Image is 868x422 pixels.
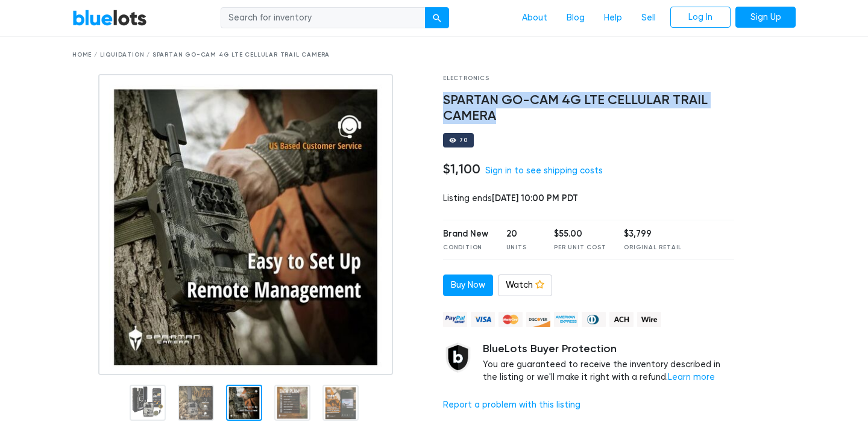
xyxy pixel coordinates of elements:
h4: $1,100 [443,161,480,177]
div: $3,799 [624,228,682,241]
input: Search for inventory [221,7,426,29]
div: 20 [506,228,536,241]
a: Blog [557,7,594,29]
img: mastercard-42073d1d8d11d6635de4c079ffdb20a4f30a903dc55d1612383a1b395dd17f39.png [498,312,523,327]
span: [DATE] 10:00 PM PDT [492,193,578,203]
img: diners_club-c48f30131b33b1bb0e5d0e2dbd43a8bea4cb12cb2961413e2f4250e06c020426.png [582,312,606,327]
img: visa-79caf175f036a155110d1892330093d4c38f53c55c9ec9e2c3a54a56571784bb.png [471,312,495,327]
h4: SPARTAN GO-CAM 4G LTE CELLULAR TRAIL CAMERA [443,93,734,124]
div: Listing ends [443,192,734,205]
a: Report a problem with this listing [443,400,580,410]
img: buyer_protection_shield-3b65640a83011c7d3ede35a8e5a80bfdfaa6a97447f0071c1475b91a4b0b3d01.png [443,343,473,373]
a: Log In [670,7,731,28]
img: ach-b7992fed28a4f97f893c574229be66187b9afb3f1a8d16a4691d3d3140a8ab00.png [609,312,634,327]
div: Units [506,243,536,252]
div: Brand New [443,228,488,241]
a: Sell [632,7,665,29]
div: Condition [443,243,488,252]
div: $55.00 [554,228,606,241]
div: You are guaranteed to receive the inventory described in the listing or we'll make it right with ... [483,343,734,384]
a: Sign in to see shipping costs [485,166,603,176]
div: Per Unit Cost [554,243,606,252]
a: Buy Now [443,275,493,296]
a: Watch [498,275,552,296]
img: wire-908396882fe19aaaffefbd8e17b12f2f29708bd78693273c0e28e3a24408487f.png [637,312,661,327]
h5: BlueLots Buyer Protection [483,343,734,356]
a: Help [594,7,632,29]
img: a293011a-de82-4409-a16b-8822032064e8-1753791350.jpg [98,74,393,375]
div: 70 [459,137,468,143]
img: discover-82be18ecfda2d062aad2762c1ca80e2d36a4073d45c9e0ffae68cd515fbd3d32.png [526,312,550,327]
a: Learn more [668,372,715,382]
a: BlueLots [72,9,147,26]
a: Sign Up [735,7,796,28]
div: Home / Liquidation / SPARTAN GO-CAM 4G LTE CELLULAR TRAIL CAMERA [72,51,796,60]
a: About [512,7,557,29]
img: american_express-ae2a9f97a040b4b41f6397f7637041a5861d5f99d0716c09922aba4e24c8547d.png [554,312,578,327]
div: Original Retail [624,243,682,252]
img: paypal_credit-80455e56f6e1299e8d57f40c0dcee7b8cd4ae79b9eccbfc37e2480457ba36de9.png [443,312,467,327]
div: Electronics [443,74,734,83]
